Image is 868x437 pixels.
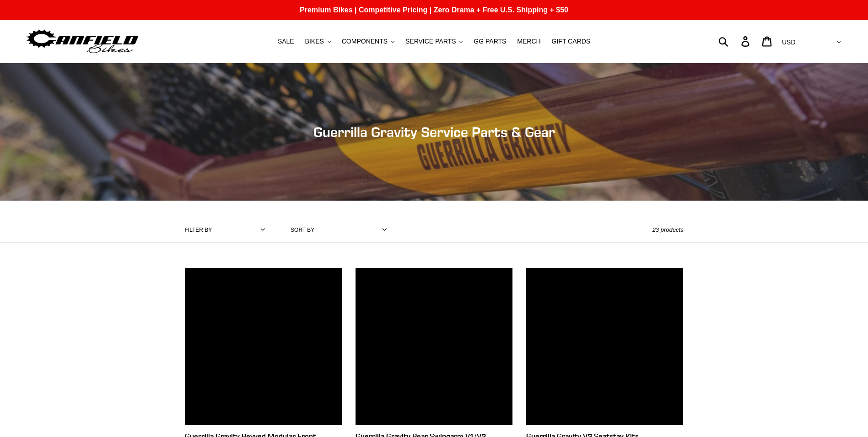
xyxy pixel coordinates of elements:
img: Canfield Bikes [25,27,140,56]
label: Sort by [291,226,314,234]
span: SERVICE PARTS [405,38,456,45]
span: GIFT CARDS [552,38,591,45]
input: Search [723,31,747,51]
span: 23 products [652,226,684,233]
a: GIFT CARDS [547,35,595,48]
button: SERVICE PARTS [401,35,467,48]
span: COMPONENTS [342,38,388,45]
span: SALE [278,38,294,45]
span: BIKES [305,38,324,45]
button: BIKES [301,35,335,48]
a: GG PARTS [469,35,511,48]
span: GG PARTS [474,38,506,45]
label: Filter by [185,226,212,234]
button: COMPONENTS [337,35,399,48]
span: MERCH [517,38,540,45]
span: Guerrilla Gravity Service Parts & Gear [313,124,555,140]
a: SALE [273,35,299,48]
a: MERCH [512,35,545,48]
